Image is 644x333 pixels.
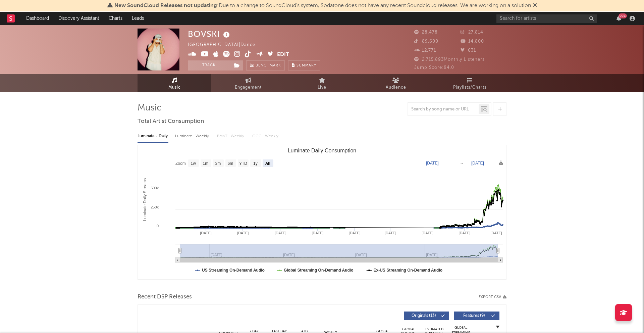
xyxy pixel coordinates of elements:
[138,74,211,92] a: Music
[479,295,506,299] button: Export CSV
[237,231,249,235] text: [DATE]
[408,314,439,318] span: Originals ( 13 )
[21,12,54,25] a: Dashboard
[114,3,217,8] span: New SoundCloud Releases not updating
[151,205,159,209] text: 250k
[127,12,149,25] a: Leads
[619,13,627,18] div: 99 +
[288,60,320,70] button: Summary
[414,30,438,35] span: 28.478
[265,161,270,166] text: All
[285,74,359,92] a: Live
[460,161,464,165] text: →
[235,84,262,92] span: Engagement
[404,312,449,320] button: Originals(13)
[114,3,531,8] span: : Due to a change to SoundCloud's system, Sodatone does not have any recent Soundcloud releases. ...
[433,74,506,92] a: Playlists/Charts
[385,231,396,235] text: [DATE]
[386,84,406,92] span: Audience
[256,62,281,70] span: Benchmark
[284,268,354,273] text: Global Streaming On-Demand Audio
[200,231,212,235] text: [DATE]
[408,107,479,112] input: Search by song name or URL
[459,231,471,235] text: [DATE]
[188,60,230,70] button: Track
[239,161,247,166] text: YTD
[138,117,204,126] span: Total Artist Consumption
[203,161,209,166] text: 1m
[168,84,181,92] span: Music
[277,51,289,59] button: Edit
[253,161,258,166] text: 1y
[138,145,506,279] svg: Luminate Daily Consumption
[54,12,104,25] a: Discovery Assistant
[414,39,438,44] span: 89.600
[461,48,476,53] span: 631
[228,161,233,166] text: 6m
[359,74,433,92] a: Audience
[312,231,323,235] text: [DATE]
[175,161,186,166] text: Zoom
[422,231,433,235] text: [DATE]
[104,12,127,25] a: Charts
[533,3,537,8] span: Dismiss
[318,84,326,92] span: Live
[496,14,597,23] input: Search for artists
[138,131,168,142] div: Luminate - Daily
[426,161,439,165] text: [DATE]
[459,314,489,318] span: Features ( 9 )
[191,161,196,166] text: 1w
[275,231,286,235] text: [DATE]
[175,131,210,142] div: Luminate - Weekly
[454,312,499,320] button: Features(9)
[188,41,263,49] div: [GEOGRAPHIC_DATA] | Dance
[349,231,361,235] text: [DATE]
[157,224,159,228] text: 0
[138,293,192,301] span: Recent DSP Releases
[246,60,285,70] a: Benchmark
[188,29,231,40] div: BOVSKI
[414,48,436,53] span: 12.771
[297,64,316,67] span: Summary
[616,16,621,21] button: 99+
[490,231,502,235] text: [DATE]
[374,268,443,273] text: Ex-US Streaming On-Demand Audio
[461,30,483,35] span: 27.814
[471,161,484,165] text: [DATE]
[461,39,484,44] span: 14.800
[143,178,147,221] text: Luminate Daily Streams
[151,186,159,190] text: 500k
[215,161,221,166] text: 3m
[202,268,265,273] text: US Streaming On-Demand Audio
[211,74,285,92] a: Engagement
[414,57,485,62] span: 2.715.893 Monthly Listeners
[453,84,486,92] span: Playlists/Charts
[288,148,357,153] text: Luminate Daily Consumption
[414,65,454,70] span: Jump Score: 84.0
